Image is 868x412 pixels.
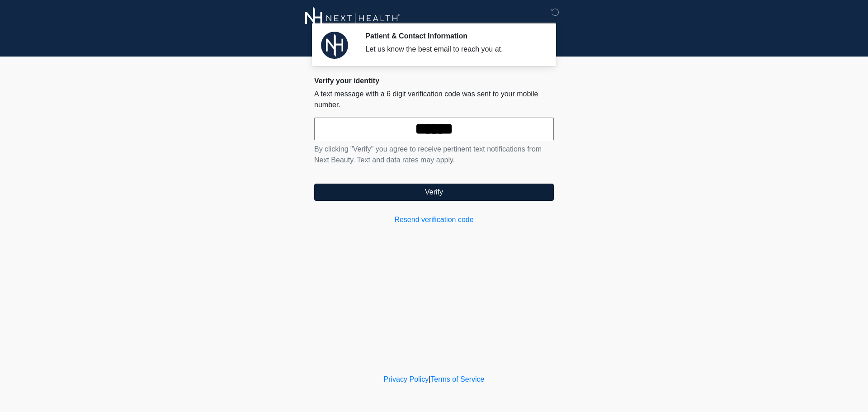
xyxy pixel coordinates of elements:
div: Let us know the best email to reach you at. [365,44,540,55]
a: Resend verification code [314,214,554,225]
a: Privacy Policy [384,375,429,383]
a: | [429,375,430,383]
button: Verify [314,184,554,201]
img: Agent Avatar [321,32,348,59]
a: Terms of Service [430,375,484,383]
p: By clicking "Verify" you agree to receive pertinent text notifications from Next Beauty. Text and... [314,144,554,166]
img: Next Beauty Logo [305,7,400,29]
h2: Verify your identity [314,76,554,85]
p: A text message with a 6 digit verification code was sent to your mobile number. [314,89,554,110]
